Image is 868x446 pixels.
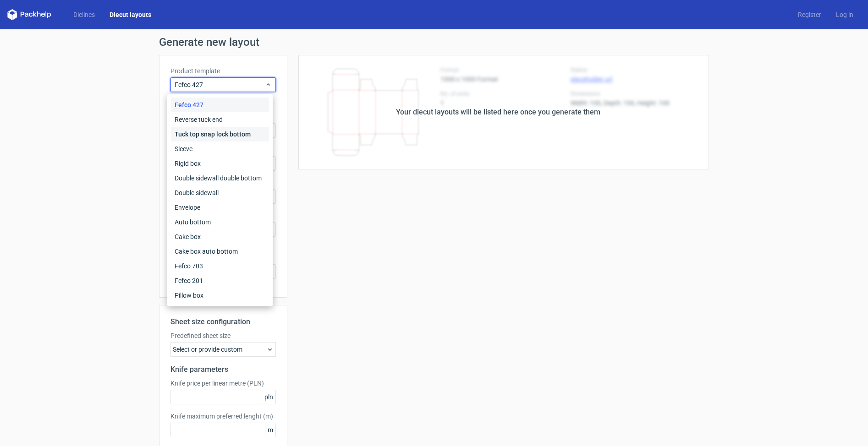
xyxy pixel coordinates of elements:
div: Double sidewall double bottom [171,171,269,185]
h2: Sheet size configuration [170,316,276,327]
div: Pillow box [171,288,269,303]
label: Knife price per linear metre (PLN) [170,379,276,388]
div: Rigid box [171,156,269,171]
div: Select or provide custom [170,342,276,357]
a: Dielines [66,10,102,19]
div: Cake box [171,229,269,244]
div: Tuck top snap lock bottom [171,127,269,141]
a: Register [791,10,829,19]
h1: Generate new layout [159,37,709,48]
a: Log in [829,10,861,19]
div: Envelope [171,200,269,215]
div: Cake box auto bottom [171,244,269,259]
span: pln [262,390,275,404]
span: m [265,423,275,437]
div: Fefco 201 [171,273,269,288]
div: Double sidewall [171,185,269,200]
label: Product template [170,66,276,76]
a: Diecut layouts [102,10,159,19]
div: Fefco 427 [171,98,269,112]
label: Predefined sheet size [170,331,276,340]
div: Your diecut layouts will be listed here once you generate them [396,107,600,118]
label: Knife maximum preferred lenght (m) [170,412,276,421]
div: Sleeve [171,141,269,156]
span: Fefco 427 [175,80,265,89]
div: Auto bottom [171,215,269,229]
div: Fefco 703 [171,259,269,273]
h2: Knife parameters [170,364,276,375]
div: Reverse tuck end [171,112,269,127]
